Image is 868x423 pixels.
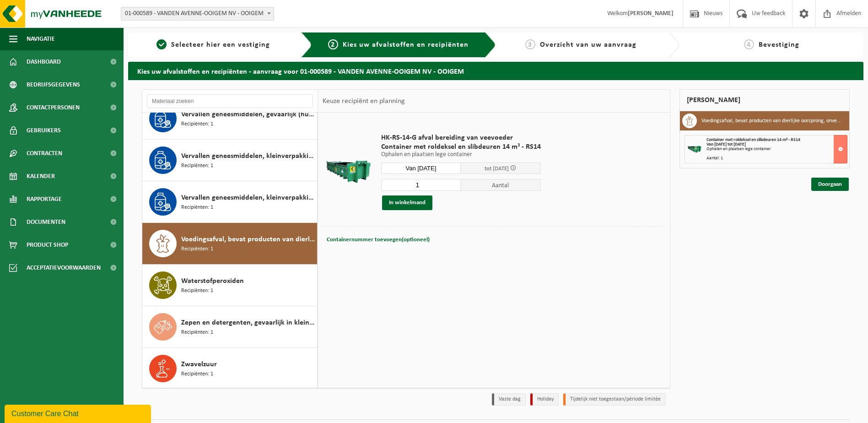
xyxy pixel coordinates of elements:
span: Vervallen geneesmiddelen, gevaarlijk (huishoudelijk) [181,109,315,120]
button: In winkelmand [382,195,432,210]
span: 01-000589 - VANDEN AVENNE-OOIGEM NV - OOIGEM [121,7,274,21]
button: Containernummer toevoegen(optioneel) [326,233,431,246]
span: Kalender [27,165,55,188]
span: Containernummer toevoegen(optioneel) [327,237,430,243]
button: Zwavelzuur Recipiënten: 1 [142,348,318,389]
span: Documenten [27,211,65,233]
span: Zepen en detergenten, gevaarlijk in kleinverpakking [181,317,315,328]
span: 4 [744,39,754,49]
a: 1Selecteer hier een vestiging [133,39,294,50]
span: tot [DATE] [485,166,509,172]
h3: Voedingsafval, bevat producten van dierlijke oorsprong, onverpakt, categorie 3 [701,114,842,128]
input: Selecteer datum [381,163,461,174]
span: 2 [328,39,338,49]
span: Vervallen geneesmiddelen, kleinverpakking, niet gevaarlijk (industrieel) [181,192,315,203]
button: Voedingsafval, bevat producten van dierlijke oorsprong, onverpakt, categorie 3 Recipiënten: 1 [142,223,318,265]
button: Vervallen geneesmiddelen, gevaarlijk (huishoudelijk) Recipiënten: 1 [142,98,318,140]
strong: Van [DATE] tot [DATE] [706,142,746,147]
span: Container met roldeksel en slibdeuren 14 m³ - RS14 [381,142,541,152]
span: Container met roldeksel en slibdeuren 14 m³ - RS14 [706,137,800,142]
span: Aantal [461,179,541,191]
div: [PERSON_NAME] [679,89,850,111]
li: Tijdelijk niet toegestaan/période limitée [563,393,666,406]
span: Contracten [27,142,62,165]
span: Contactpersonen [27,96,80,119]
span: Overzicht van uw aanvraag [540,41,636,49]
strong: [PERSON_NAME] [628,10,674,17]
button: Vervallen geneesmiddelen, kleinverpakking, niet gevaarlijk (industrieel) Recipiënten: 1 [142,181,318,223]
span: Gebruikers [27,119,61,142]
span: Recipiënten: 1 [181,120,213,129]
span: Product Shop [27,233,68,256]
button: Vervallen geneesmiddelen, kleinverpakking, niet gevaarlijk (huishoudelijk) Recipiënten: 1 [142,140,318,181]
h2: Kies uw afvalstoffen en recipiënten - aanvraag voor 01-000589 - VANDEN AVENNE-OOIGEM NV - OOIGEM [128,62,863,80]
span: HK-RS-14-G afval bereiding van veevoeder [381,133,541,142]
span: Zwavelzuur [181,359,217,370]
span: Recipiënten: 1 [181,287,213,295]
iframe: chat widget [5,403,153,423]
span: Kies uw afvalstoffen en recipiënten [343,41,469,49]
li: Vaste dag [492,393,526,406]
button: Waterstofperoxiden Recipiënten: 1 [142,265,318,306]
span: Rapportage [27,188,62,211]
div: Ophalen en plaatsen lege container [706,147,847,152]
span: Acceptatievoorwaarden [27,256,101,279]
span: Dashboard [27,50,61,73]
span: Recipiënten: 1 [181,370,213,379]
span: Recipiënten: 1 [181,245,213,254]
span: Recipiënten: 1 [181,203,213,212]
span: 3 [525,39,535,49]
span: Voedingsafval, bevat producten van dierlijke oorsprong, onverpakt, categorie 3 [181,234,315,245]
li: Holiday [530,393,559,406]
button: Zepen en detergenten, gevaarlijk in kleinverpakking Recipiënten: 1 [142,306,318,348]
span: Recipiënten: 1 [181,162,213,170]
span: Navigatie [27,27,55,50]
span: Vervallen geneesmiddelen, kleinverpakking, niet gevaarlijk (huishoudelijk) [181,151,315,162]
span: Waterstofperoxiden [181,276,244,287]
div: Aantal: 1 [706,156,847,161]
span: 1 [156,39,167,49]
span: Bevestiging [759,41,799,49]
span: Selecteer hier een vestiging [171,41,270,49]
a: Doorgaan [811,178,849,191]
div: Keuze recipiënt en planning [318,90,410,113]
p: Ophalen en plaatsen lege container [381,152,541,158]
span: Bedrijfsgegevens [27,73,80,96]
input: Materiaal zoeken [147,94,313,108]
span: Recipiënten: 1 [181,328,213,337]
span: 01-000589 - VANDEN AVENNE-OOIGEM NV - OOIGEM [121,7,274,20]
